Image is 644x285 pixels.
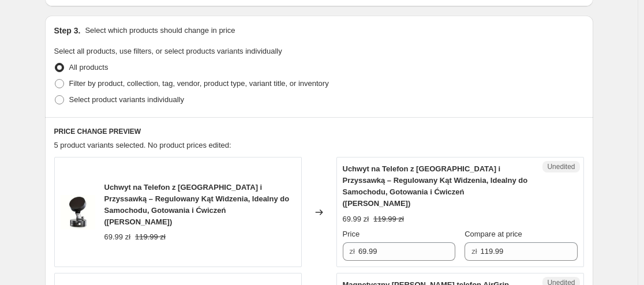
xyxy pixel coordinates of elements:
div: 69.99 zł [104,231,131,243]
span: Price [343,230,360,238]
span: Uchwyt na Telefon z [GEOGRAPHIC_DATA] i Przyssawką – Regulowany Kąt Widzenia, Idealny do Samochod... [104,183,290,226]
strike: 119.99 zł [135,231,166,243]
span: Select all products, use filters, or select products variants individually [54,47,282,55]
span: Uchwyt na Telefon z [GEOGRAPHIC_DATA] i Przyssawką – Regulowany Kąt Widzenia, Idealny do Samochod... [343,164,528,208]
h2: Step 3. [54,25,81,36]
h6: PRICE CHANGE PREVIEW [54,127,584,136]
span: Compare at price [465,230,522,238]
span: Unedited [547,162,575,171]
strike: 119.99 zł [373,213,404,225]
span: Filter by product, collection, tag, vendor, product type, variant title, or inventory [69,79,329,88]
div: 69.99 zł [343,213,369,225]
span: zł [350,247,355,256]
img: cdca0ca3-abb6-4f3e-b171-2db06919fdae_80x.jpg [61,195,95,230]
span: 5 product variants selected. No product prices edited: [54,141,231,149]
p: Select which products should change in price [85,25,235,36]
span: Select product variants individually [69,95,184,104]
span: zł [471,247,477,256]
span: All products [69,63,108,72]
